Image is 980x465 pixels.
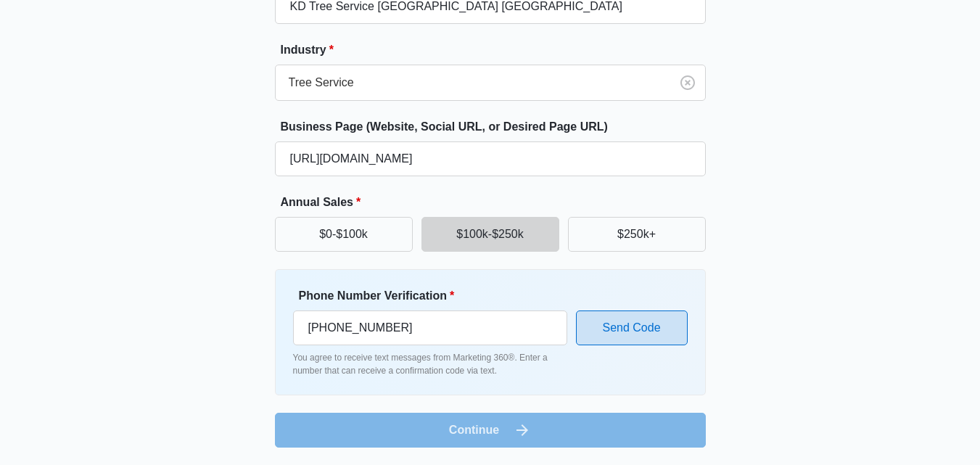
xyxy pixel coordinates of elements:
label: Business Page (Website, Social URL, or Desired Page URL) [281,118,712,136]
button: $250k+ [568,217,706,252]
button: $100k-$250k [421,217,559,252]
input: e.g. janesplumbing.com [275,141,706,176]
p: You agree to receive text messages from Marketing 360®. Enter a number that can receive a confirm... [293,351,567,377]
button: Clear [676,71,699,94]
input: Ex. +1-555-555-5555 [293,310,567,345]
label: Industry [281,41,712,59]
button: $0-$100k [275,217,413,252]
button: Send Code [576,310,688,345]
label: Phone Number Verification [299,287,573,305]
label: Annual Sales [281,194,712,211]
